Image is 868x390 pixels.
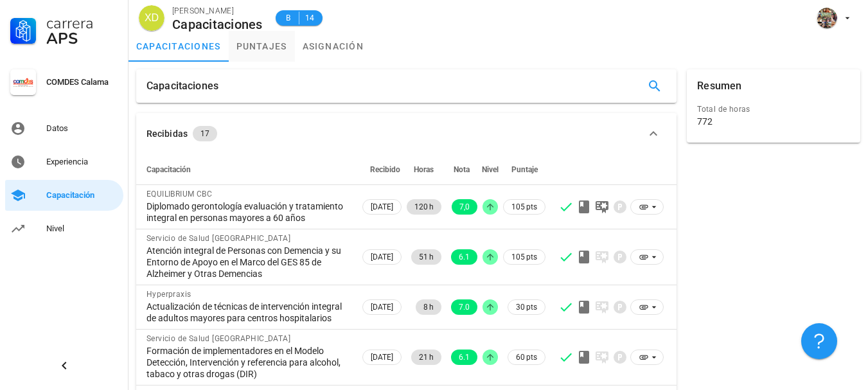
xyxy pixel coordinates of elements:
a: capacitaciones [128,31,229,62]
span: 120 h [414,199,434,215]
div: APS [46,31,118,46]
div: Capacitaciones [172,17,263,31]
span: EQUILIBRIUM CBC [146,190,212,199]
span: 105 pts [511,200,537,213]
span: 7.0 [459,299,470,315]
span: [DATE] [371,200,393,214]
span: 30 pts [516,301,537,314]
div: Recibidas [146,127,188,141]
a: asignación [295,31,372,62]
span: 105 pts [511,251,537,263]
div: Diplomado gerontología evaluación y tratamiento integral en personas mayores a 60 años [146,200,350,224]
span: B [283,12,294,24]
div: Capacitaciones [146,69,218,103]
div: COMDES Calama [46,77,118,87]
div: Atención integral de Personas con Demencia y su Entorno de Apoyo en el Marco del GES 85 de Alzhei... [146,245,350,279]
span: Recibido [370,165,400,174]
span: 6.1 [459,350,470,365]
span: Horas [414,165,434,174]
div: Total de horas [697,103,850,116]
th: Nivel [480,154,500,185]
a: puntajes [229,31,295,62]
div: Resumen [697,69,741,103]
span: 51 h [419,249,434,265]
th: Horas [404,154,444,185]
div: avatar [817,8,837,28]
th: Capacitación [136,154,360,185]
div: Capacitación [46,190,118,200]
th: Recibido [360,154,404,185]
a: Nivel [5,213,123,244]
span: [DATE] [371,300,393,314]
div: Actualización de técnicas de intervención integral de adultos mayores para centros hospitalarios [146,301,350,324]
th: Puntaje [500,154,548,185]
div: Datos [46,123,118,134]
span: Nivel [482,165,499,174]
div: Experiencia [46,157,118,167]
span: Servicio de Salud [GEOGRAPHIC_DATA] [146,334,290,343]
a: Experiencia [5,146,123,177]
span: [DATE] [371,250,393,264]
span: 6.1 [459,249,470,265]
span: Capacitación [146,165,191,174]
a: Capacitación [5,180,123,211]
a: Datos [5,113,123,144]
span: Servicio de Salud [GEOGRAPHIC_DATA] [146,234,290,243]
div: Nivel [46,224,118,234]
span: 7,0 [459,199,470,215]
th: Nota [444,154,480,185]
span: 60 pts [516,351,537,364]
span: 14 [305,12,315,24]
div: 772 [697,116,713,127]
span: 17 [200,126,209,141]
span: Hyperpraxis [146,290,191,299]
div: Formación de implementadores en el Modelo Detección, Intervención y referencia para alcohol, taba... [146,345,350,380]
span: 21 h [419,350,434,365]
button: Recibidas 17 [136,113,677,154]
div: avatar [139,5,164,31]
span: Nota [454,165,470,174]
span: XD [145,5,159,31]
span: [DATE] [371,350,393,364]
span: Puntaje [511,165,538,174]
div: [PERSON_NAME] [172,4,263,17]
div: Carrera [46,15,118,31]
span: 8 h [423,299,434,315]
